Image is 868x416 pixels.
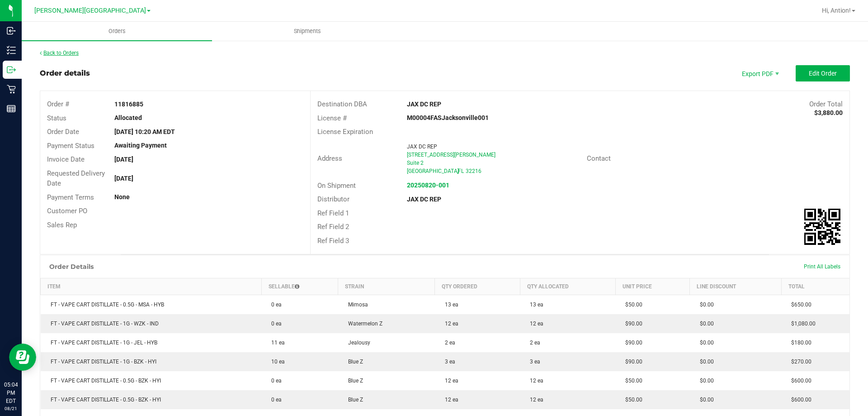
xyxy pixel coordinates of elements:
[781,278,849,295] th: Total
[114,156,133,163] strong: [DATE]
[435,278,520,295] th: Qty Ordered
[114,142,167,149] strong: Awaiting Payment
[7,26,16,35] inline-svg: Inbound
[47,155,85,163] span: Invoice Date
[46,339,157,346] span: FT - VAPE CART DISTILLATE - 1G - JEL - HYB
[440,301,458,308] span: 13 ea
[787,320,816,327] span: $1,080.00
[34,7,146,14] span: [PERSON_NAME][GEOGRAPHIC_DATA]
[440,378,458,384] span: 12 ea
[317,223,349,231] span: Ref Field 2
[809,100,843,108] span: Order Total
[407,100,441,108] strong: JAX DC REP
[261,278,338,295] th: Sellable
[822,7,851,14] span: Hi, Antion!
[525,320,543,327] span: 12 ea
[46,301,164,308] span: FT - VAPE CART DISTILLATE - 0.5G - MSA - HYB
[47,100,69,108] span: Order #
[317,100,367,108] span: Destination DBA
[787,359,811,365] span: $270.00
[466,168,481,174] span: 32216
[407,143,437,150] span: JAX DC REP
[407,114,489,121] strong: M00004FASJacksonville001
[621,359,642,365] span: $90.00
[525,339,540,346] span: 2 ea
[804,209,840,245] img: Scan me!
[114,114,142,121] strong: Allocated
[344,339,370,346] span: Jealousy
[525,301,543,308] span: 13 ea
[407,182,449,189] a: 20250820-001
[317,128,373,136] span: License Expiration
[267,359,285,365] span: 10 ea
[407,196,441,203] strong: JAX DC REP
[47,169,105,188] span: Requested Delivery Date
[695,301,714,308] span: $0.00
[695,359,714,365] span: $0.00
[96,27,138,35] span: Orders
[796,65,850,81] button: Edit Order
[7,46,16,55] inline-svg: Inventory
[46,378,161,384] span: FT - VAPE CART DISTILLATE - 0.5G - BZK - HYI
[317,209,349,217] span: Ref Field 1
[407,160,424,166] span: Suite 2
[457,168,458,174] span: ,
[440,359,455,365] span: 3 ea
[47,142,94,150] span: Payment Status
[47,114,66,122] span: Status
[344,378,363,384] span: Blue Z
[267,378,282,384] span: 0 ea
[4,405,18,412] p: 08/21
[787,301,811,308] span: $650.00
[41,278,262,295] th: Item
[407,152,495,158] span: [STREET_ADDRESS][PERSON_NAME]
[47,207,87,215] span: Customer PO
[267,301,282,308] span: 0 ea
[7,65,16,74] inline-svg: Outbound
[525,397,543,403] span: 12 ea
[114,128,175,135] strong: [DATE] 10:20 AM EDT
[114,100,143,108] strong: 11816885
[317,182,356,190] span: On Shipment
[40,50,79,56] a: Back to Orders
[621,378,642,384] span: $50.00
[4,381,18,405] p: 05:04 PM EDT
[615,278,690,295] th: Unit Price
[47,221,77,229] span: Sales Rep
[621,339,642,346] span: $90.00
[458,168,464,174] span: FL
[338,278,435,295] th: Strain
[695,378,714,384] span: $0.00
[440,397,458,403] span: 12 ea
[317,154,342,163] span: Address
[809,70,837,77] span: Edit Order
[114,193,130,201] strong: None
[621,301,642,308] span: $50.00
[47,193,94,201] span: Payment Terms
[317,237,349,245] span: Ref Field 3
[47,128,79,136] span: Order Date
[46,397,161,403] span: FT - VAPE CART DISTILLATE - 0.5G - BZK - HYI
[282,27,333,35] span: Shipments
[46,320,159,327] span: FT - VAPE CART DISTILLATE - 1G - WZK - IND
[317,114,347,122] span: License #
[46,359,156,365] span: FT - VAPE CART DISTILLATE - 1G - BZK - HYI
[787,339,811,346] span: $180.00
[732,65,787,81] li: Export PDF
[690,278,781,295] th: Line Discount
[804,263,840,270] span: Print All Labels
[40,68,90,79] div: Order details
[317,195,349,203] span: Distributor
[621,397,642,403] span: $50.00
[587,154,611,163] span: Contact
[114,175,133,182] strong: [DATE]
[7,104,16,113] inline-svg: Reports
[695,320,714,327] span: $0.00
[22,22,212,41] a: Orders
[267,339,285,346] span: 11 ea
[440,339,455,346] span: 2 ea
[267,397,282,403] span: 0 ea
[344,320,382,327] span: Watermelon Z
